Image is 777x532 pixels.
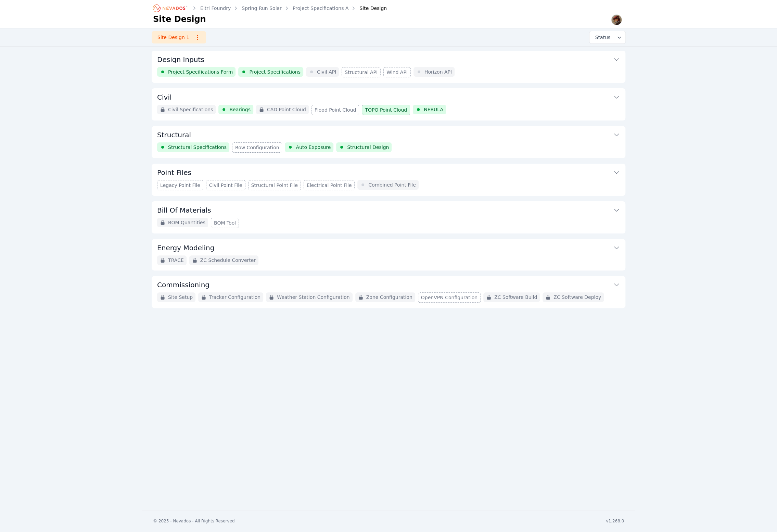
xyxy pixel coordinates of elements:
[157,130,191,140] h3: Structural
[251,182,298,189] span: Structural Point File
[209,294,260,301] span: Tracker Configuration
[157,51,620,67] button: Design Inputs
[153,518,235,524] div: © 2025 - Nevados - All Rights Reserved
[589,31,625,43] button: Status
[157,164,620,180] button: Point Files
[168,144,227,151] span: Structural Specifications
[242,5,282,12] a: Spring Run Solar
[168,257,184,264] span: TRACE
[168,219,205,226] span: BOM Quantities
[157,92,171,102] h3: Civil
[235,144,279,151] span: Row Configuration
[153,3,387,14] nav: Breadcrumb
[267,106,306,113] span: CAD Point Cloud
[168,106,213,113] span: Civil Specifications
[293,5,349,12] a: Project Specifications A
[592,34,610,41] span: Status
[200,257,256,264] span: ZC Schedule Converter
[152,126,625,158] div: StructuralStructural SpecificationsRow ConfigurationAuto ExposureStructural Design
[153,14,206,25] h1: Site Design
[365,106,407,113] span: TOPO Point Cloud
[157,239,620,255] button: Energy Modeling
[168,68,233,75] span: Project Specifications Form
[157,205,211,215] h3: Bill Of Materials
[152,239,625,270] div: Energy ModelingTRACEZC Schedule Converter
[424,68,452,75] span: Horizon API
[152,51,625,83] div: Design InputsProject Specifications FormProject SpecificationsCivil APIStructural APIWind APIHori...
[553,294,601,301] span: ZC Software Deploy
[611,14,622,25] img: eth0.lo@gmail.com
[296,144,331,151] span: Auto Exposure
[200,5,231,12] a: Eitri Foundry
[421,294,477,301] span: OpenVPN Configuration
[157,280,209,290] h3: Commissioning
[152,88,625,121] div: CivilCivil SpecificationsBearingsCAD Point CloudFlood Point CloudTOPO Point CloudNEBULA
[345,69,378,76] span: Structural API
[350,5,387,12] div: Site Design
[157,168,191,177] h3: Point Files
[366,294,412,301] span: Zone Configuration
[160,182,200,189] span: Legacy Point File
[152,31,206,43] a: Site Design 1
[157,201,620,218] button: Bill Of Materials
[157,55,204,64] h3: Design Inputs
[315,106,356,113] span: Flood Point Cloud
[229,106,251,113] span: Bearings
[152,201,625,233] div: Bill Of MaterialsBOM QuantitiesBOM Tool
[606,518,624,524] div: v1.268.0
[307,182,352,189] span: Electrical Point File
[157,126,620,142] button: Structural
[494,294,537,301] span: ZC Software Build
[209,182,242,189] span: Civil Point File
[347,144,389,151] span: Structural Design
[157,243,214,253] h3: Energy Modeling
[368,181,416,188] span: Combined Point File
[424,106,443,113] span: NEBULA
[386,69,408,76] span: Wind API
[152,276,625,308] div: CommissioningSite SetupTracker ConfigurationWeather Station ConfigurationZone ConfigurationOpenVP...
[168,294,193,301] span: Site Setup
[157,276,620,292] button: Commissioning
[214,219,236,226] span: BOM Tool
[152,164,625,196] div: Point FilesLegacy Point FileCivil Point FileStructural Point FileElectrical Point FileCombined Po...
[277,294,350,301] span: Weather Station Configuration
[157,88,620,105] button: Civil
[249,68,301,75] span: Project Specifications
[317,68,336,75] span: Civil API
